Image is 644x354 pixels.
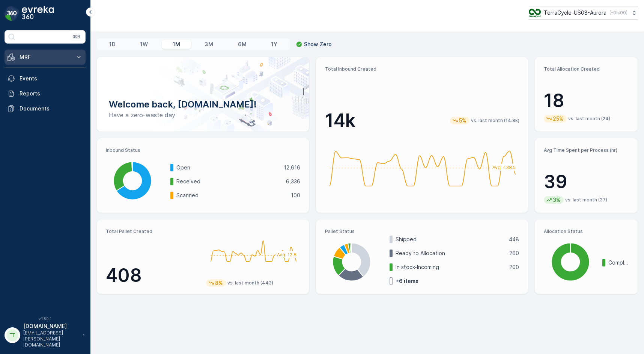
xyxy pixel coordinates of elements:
[20,53,71,61] p: MRF
[205,41,213,48] p: 3M
[106,147,300,153] p: Inbound Status
[568,116,610,122] p: vs. last month (24)
[565,197,607,203] p: vs. last month (37)
[5,6,20,21] img: logo
[5,101,86,116] a: Documents
[509,250,519,257] p: 260
[23,330,79,348] p: [EMAIL_ADDRESS][PERSON_NAME][DOMAIN_NAME]
[173,41,180,48] p: 1M
[396,263,505,271] p: In stock-Incoming
[176,192,286,199] p: Scanned
[609,10,627,16] p: ( -05:00 )
[284,164,300,171] p: 12,616
[552,196,561,204] p: 3%
[73,34,80,40] p: ⌘B
[325,66,519,72] p: Total Inbound Created
[20,75,83,82] p: Events
[286,178,300,185] p: 6,336
[109,98,297,110] p: Welcome back, [DOMAIN_NAME]!
[271,41,277,48] p: 1Y
[291,192,300,199] p: 100
[23,322,79,330] p: [DOMAIN_NAME]
[544,89,629,112] p: 18
[106,264,200,287] p: 408
[608,259,629,266] p: Completed
[509,263,519,271] p: 200
[529,6,638,20] button: TerraCycle-US08-Aurora(-05:00)
[20,90,83,97] p: Reports
[529,9,541,17] img: image_ci7OI47.png
[214,279,224,287] p: 8%
[227,280,273,286] p: vs. last month (443)
[544,147,629,153] p: Avg Time Spent per Process (hr)
[140,41,148,48] p: 1W
[5,316,86,321] span: v 1.50.1
[5,322,86,348] button: TT[DOMAIN_NAME][EMAIL_ADDRESS][PERSON_NAME][DOMAIN_NAME]
[325,228,519,234] p: Pallet Status
[396,250,505,257] p: Ready to Allocation
[396,277,418,285] p: + 6 items
[5,50,86,65] button: MRF
[6,329,18,341] div: TT
[5,71,86,86] a: Events
[5,86,86,101] a: Reports
[325,109,355,132] p: 14k
[544,171,629,193] p: 39
[109,41,116,48] p: 1D
[552,115,564,123] p: 25%
[544,228,629,234] p: Allocation Status
[471,118,519,124] p: vs. last month (14.8k)
[109,110,297,120] p: Have a zero-waste day
[22,6,54,21] img: logo_dark-DEwI_e13.png
[396,236,504,243] p: Shipped
[176,164,279,171] p: Open
[238,41,247,48] p: 6M
[20,105,83,112] p: Documents
[509,236,519,243] p: 448
[458,117,467,124] p: 5%
[544,9,606,17] p: TerraCycle-US08-Aurora
[304,41,332,48] p: Show Zero
[544,66,629,72] p: Total Allocation Created
[106,228,200,234] p: Total Pallet Created
[176,178,281,185] p: Received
